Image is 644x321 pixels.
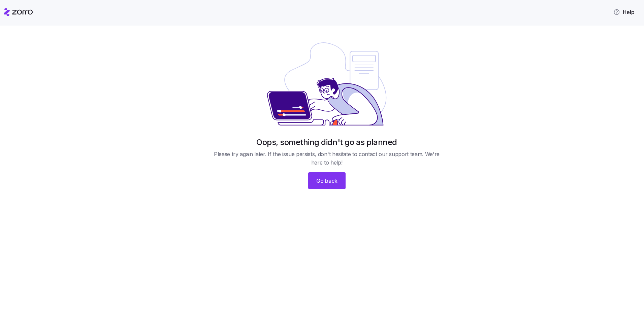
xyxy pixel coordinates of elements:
[608,5,640,19] button: Help
[256,137,397,147] h1: Oops, something didn't go as planned
[211,150,443,167] span: Please try again later. If the issue persists, don't hesitate to contact our support team. We're ...
[316,177,337,185] span: Go back
[613,8,635,16] span: Help
[308,172,346,189] button: Go back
